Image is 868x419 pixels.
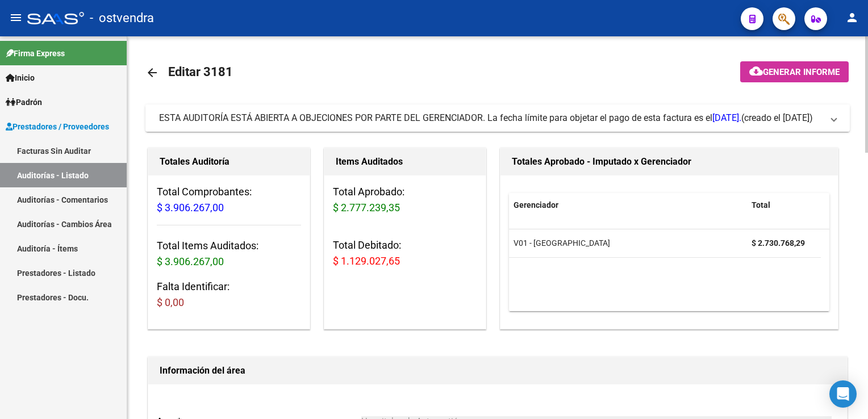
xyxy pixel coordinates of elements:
[512,153,827,171] h1: Totales Aprobado - Imputado x Gerenciador
[9,11,23,24] mat-icon: menu
[741,112,813,124] span: (creado el [DATE])
[333,184,477,216] h3: Total Aprobado:
[145,66,159,79] mat-icon: arrow_back
[333,255,400,267] span: $ 1.129.027,65
[740,61,849,82] button: Generar informe
[145,104,850,132] mat-expansion-panel-header: ESTA AUDITORÍA ESTÁ ABIERTA A OBJECIONES POR PARTE DEL GERENCIADOR. La fecha límite para objetar ...
[157,255,224,267] span: $ 3.906.267,00
[160,362,836,380] h1: Información del área
[90,6,154,31] span: - ostvendra
[514,200,558,209] span: Gerenciador
[336,153,474,171] h1: Items Auditados
[160,153,298,171] h1: Totales Auditoría
[749,64,763,78] mat-icon: cloud_download
[157,184,301,216] h3: Total Comprobantes:
[6,96,42,108] span: Padrón
[509,193,747,217] datatable-header-cell: Gerenciador
[712,112,741,123] span: [DATE].
[747,193,821,217] datatable-header-cell: Total
[6,120,109,133] span: Prestadores / Proveedores
[763,67,840,77] span: Generar informe
[514,238,610,248] span: V01 - [GEOGRAPHIC_DATA]
[159,112,741,123] span: ESTA AUDITORÍA ESTÁ ABIERTA A OBJECIONES POR PARTE DEL GERENCIADOR. La fecha límite para objetar ...
[6,47,65,60] span: Firma Express
[157,296,184,308] span: $ 0,00
[6,72,35,84] span: Inicio
[168,65,233,79] span: Editar 3181
[157,279,301,311] h3: Falta Identificar:
[333,202,400,213] span: $ 2.777.239,35
[752,200,770,209] span: Total
[157,238,301,270] h3: Total Items Auditados:
[752,238,805,248] strong: $ 2.730.768,29
[845,11,859,24] mat-icon: person
[333,237,477,269] h3: Total Debitado:
[157,202,224,213] span: $ 3.906.267,00
[829,380,857,408] div: Open Intercom Messenger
